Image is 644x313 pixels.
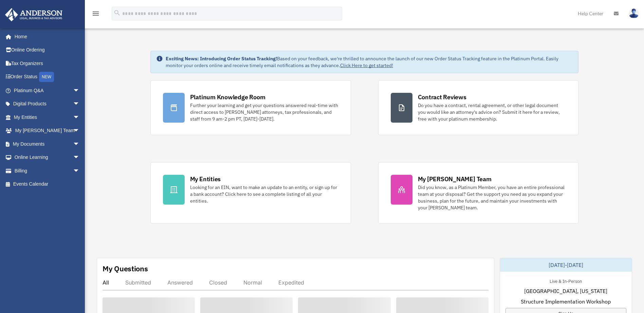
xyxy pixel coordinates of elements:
[544,277,587,284] div: Live & In-Person
[418,175,492,183] div: My [PERSON_NAME] Team
[418,184,566,211] div: Did you know, as a Platinum Member, you have an entire professional team at your disposal? Get th...
[190,102,338,122] div: Further your learning and get your questions answered real-time with direct access to [PERSON_NAM...
[150,162,351,224] a: My Entities Looking for an EIN, want to make an update to an entity, or sign up for a bank accoun...
[500,258,632,272] div: [DATE]-[DATE]
[3,8,65,21] img: Anderson Advisors Platinum Portal
[166,56,277,62] strong: Exciting News: Introducing Order Status Tracking!
[73,97,87,111] span: arrow_drop_down
[73,124,87,138] span: arrow_drop_down
[166,55,573,69] div: Based on your feedback, we're thrilled to announce the launch of our new Order Status Tracking fe...
[278,279,304,286] div: Expedited
[103,279,109,286] div: All
[5,164,90,178] a: Billingarrow_drop_down
[39,72,54,82] div: NEW
[5,30,87,43] a: Home
[340,62,393,68] a: Click Here to get started!
[92,12,100,18] a: menu
[378,162,579,224] a: My [PERSON_NAME] Team Did you know, as a Platinum Member, you have an entire professional team at...
[5,110,90,124] a: My Entitiesarrow_drop_down
[5,178,90,191] a: Events Calendar
[103,264,148,274] div: My Questions
[92,9,100,18] i: menu
[378,80,579,135] a: Contract Reviews Do you have a contract, rental agreement, or other legal document you would like...
[73,84,87,98] span: arrow_drop_down
[5,84,90,97] a: Platinum Q&Aarrow_drop_down
[5,151,90,164] a: Online Learningarrow_drop_down
[73,137,87,151] span: arrow_drop_down
[5,97,90,111] a: Digital Productsarrow_drop_down
[5,57,90,70] a: Tax Organizers
[190,175,221,183] div: My Entities
[5,43,90,57] a: Online Ordering
[167,279,193,286] div: Answered
[73,151,87,165] span: arrow_drop_down
[113,9,121,17] i: search
[150,80,351,135] a: Platinum Knowledge Room Further your learning and get your questions answered real-time with dire...
[73,164,87,178] span: arrow_drop_down
[73,110,87,124] span: arrow_drop_down
[524,287,607,295] span: [GEOGRAPHIC_DATA], [US_STATE]
[521,297,611,306] span: Structure Implementation Workshop
[418,102,566,122] div: Do you have a contract, rental agreement, or other legal document you would like an attorney's ad...
[190,184,338,204] div: Looking for an EIN, want to make an update to an entity, or sign up for a bank account? Click her...
[5,124,90,138] a: My [PERSON_NAME] Teamarrow_drop_down
[5,137,90,151] a: My Documentsarrow_drop_down
[629,8,639,18] img: User Pic
[243,279,262,286] div: Normal
[418,93,466,101] div: Contract Reviews
[190,93,265,101] div: Platinum Knowledge Room
[125,279,151,286] div: Submitted
[209,279,227,286] div: Closed
[5,70,90,84] a: Order StatusNEW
